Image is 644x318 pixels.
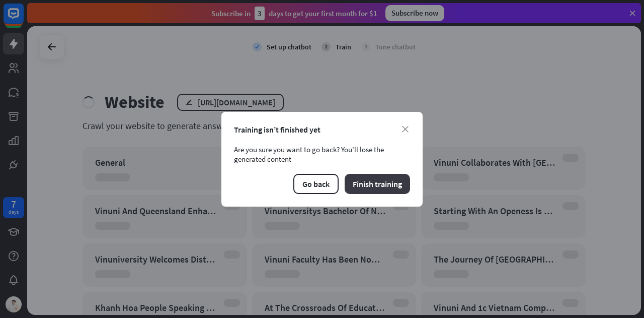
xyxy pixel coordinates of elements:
button: Go back [293,174,339,194]
button: Open LiveChat chat widget [8,4,38,34]
i: close [402,126,409,133]
div: Are you sure you want to go back? You’ll lose the generated content [234,145,410,164]
div: Training isn’t finished yet [234,124,410,135]
button: Finish training [345,174,410,194]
